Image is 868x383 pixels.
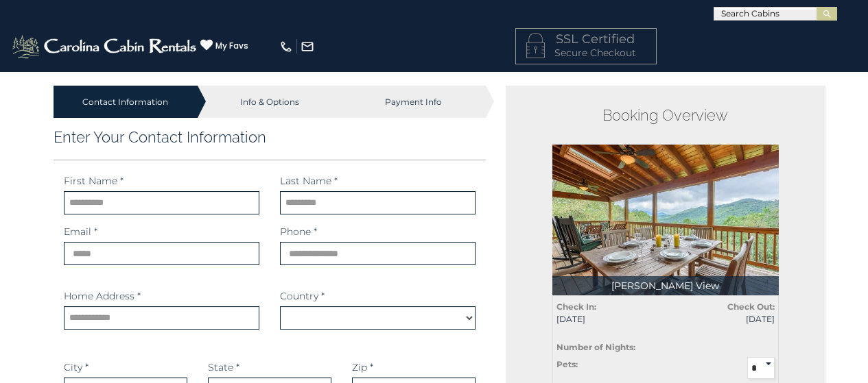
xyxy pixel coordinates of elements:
strong: Pets: [556,359,578,369]
label: Country * [280,289,325,303]
label: Zip * [352,360,373,374]
span: [DATE] [556,313,655,325]
label: City * [64,360,89,374]
h2: Booking Overview [552,106,779,124]
label: Home Address * [64,289,141,303]
strong: Number of Nights: [556,342,635,352]
p: Secure Checkout [526,46,646,60]
img: White-1-2.png [10,33,200,60]
strong: Check Out: [727,301,775,312]
label: Phone * [280,225,317,238]
span: My Favs [215,40,248,52]
span: [DATE] [676,313,775,325]
label: Email * [64,225,97,238]
h4: SSL Certified [526,33,646,47]
img: LOCKICON1.png [526,33,545,58]
label: Last Name * [280,174,338,188]
label: First Name * [64,174,124,188]
p: [PERSON_NAME] View [552,276,779,295]
a: My Favs [200,39,248,53]
img: 1714384243_thumbnail.jpeg [552,145,779,295]
h3: Enter Your Contact Information [54,128,486,146]
img: phone-regular-white.png [279,40,293,53]
strong: Check In: [556,301,596,312]
label: State * [208,360,239,374]
img: mail-regular-white.png [301,40,314,53]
